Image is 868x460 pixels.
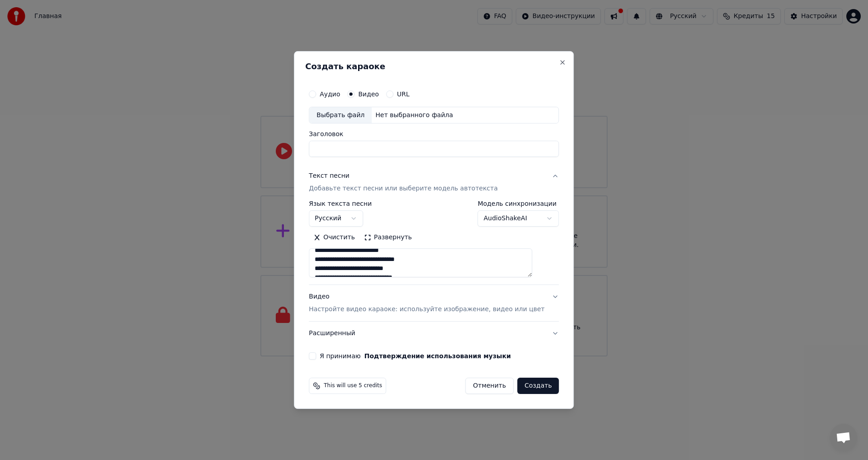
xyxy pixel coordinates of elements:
[478,201,559,207] label: Модель синхронизации
[309,201,372,207] label: Язык текста песни
[309,293,544,314] div: Видео
[305,62,562,71] h2: Создать караоке
[309,305,544,314] p: Настройте видео караоке: используйте изображение, видео или цвет
[309,231,359,245] button: Очистить
[324,382,382,389] span: This will use 5 credits
[364,353,511,359] button: Я принимаю
[320,353,511,359] label: Я принимаю
[397,91,410,97] label: URL
[465,378,514,394] button: Отменить
[309,185,498,194] p: Добавьте текст песни или выберите модель автотекста
[372,111,457,120] div: Нет выбранного файла
[309,131,559,138] label: Заголовок
[309,201,559,285] div: Текст песниДобавьте текст песни или выберите модель автотекста
[309,165,559,201] button: Текст песниДобавьте текст песни или выберите модель автотекста
[309,322,559,345] button: Расширенный
[309,172,349,181] div: Текст песни
[309,285,559,322] button: ВидеоНастройте видео караоке: используйте изображение, видео или цвет
[320,91,340,97] label: Аудио
[359,231,416,245] button: Развернуть
[309,107,372,123] div: Выбрать файл
[517,378,559,394] button: Создать
[358,91,379,97] label: Видео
